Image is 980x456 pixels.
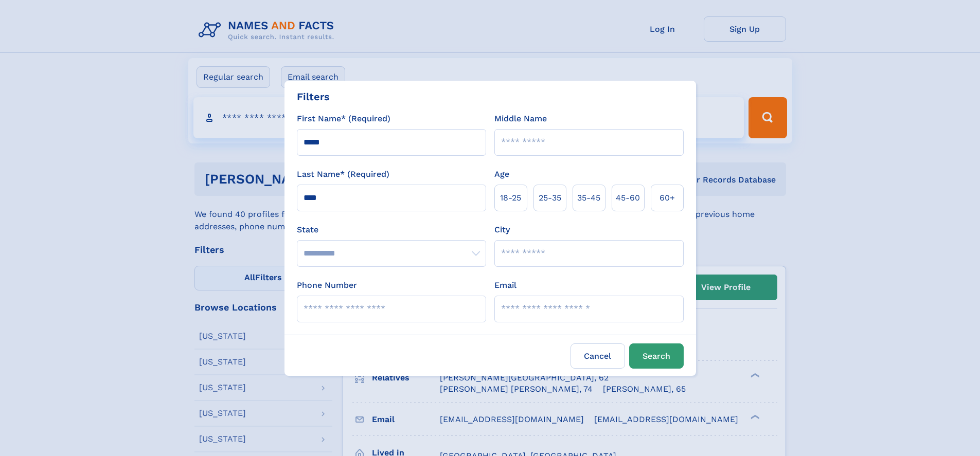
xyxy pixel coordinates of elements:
span: 45‑60 [616,192,640,204]
label: First Name* (Required) [297,113,390,125]
button: Search [629,343,684,369]
label: State [297,224,486,236]
label: Email [494,279,516,291]
label: Middle Name [494,113,547,125]
div: Filters [297,89,330,104]
label: Cancel [571,343,625,369]
label: Last Name* (Required) [297,168,389,180]
label: City [494,224,510,236]
span: 18‑25 [500,192,521,204]
label: Age [494,168,509,180]
span: 35‑45 [577,192,600,204]
label: Phone Number [297,279,357,291]
span: 60+ [660,192,675,204]
span: 25‑35 [539,192,561,204]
